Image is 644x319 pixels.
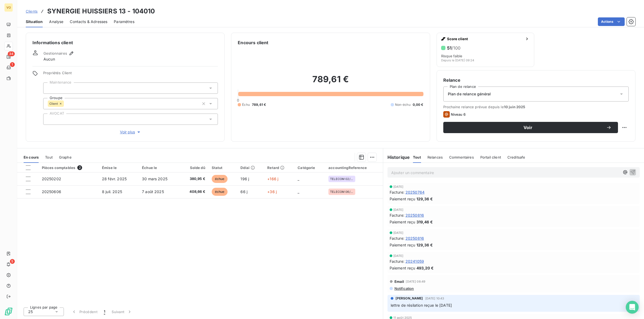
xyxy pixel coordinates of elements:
span: Facture : [390,189,404,195]
span: 319,46 € [416,219,433,225]
span: 1 [10,62,15,67]
span: Aucun [43,57,55,62]
span: Propriétés Client [43,71,218,78]
input: Ajouter une valeur [48,86,52,91]
span: 5 [10,259,15,264]
input: Ajouter une valeur [64,101,68,106]
span: [DATE] [393,254,404,257]
span: [DATE] [393,185,404,188]
button: Voir plus [43,129,218,135]
button: 1 [101,306,108,317]
span: 380,95 € [183,176,205,182]
span: 20241059 [405,258,424,264]
div: accountingReference [328,166,380,170]
span: Paiement reçu [390,196,415,202]
span: [DATE] 10:43 [425,297,444,300]
span: Situation [26,19,43,24]
button: Suivant [108,306,136,317]
h6: 51 [447,45,460,51]
span: TELECOM 06/25 [330,190,354,193]
span: Non-échu [395,102,411,107]
span: 20250816 [405,235,424,241]
span: Score client [447,37,523,41]
h2: 789,61 € [238,74,423,90]
button: Score client51/100Risque faibleDepuis le [DATE] 09:24 [437,33,535,67]
span: 8 juil. 2025 [102,189,122,194]
span: [DATE] [393,231,404,234]
div: Délai [240,166,261,170]
div: Open Intercom Messenger [626,301,639,314]
span: 129,36 € [416,196,433,202]
span: Commentaires [449,155,474,159]
button: Actions [598,17,625,26]
span: 34 [8,51,15,56]
span: Échu [242,102,250,107]
span: /100 [452,45,460,51]
span: Clients [26,9,38,13]
span: Paramètres [114,19,134,24]
span: 30 mars 2025 [142,177,167,181]
span: _ [298,177,299,181]
h6: Encours client [238,39,268,46]
span: [DATE] 08:49 [406,280,425,283]
span: Paiement reçu [390,219,415,225]
span: 2 [77,165,82,170]
span: Contacts & Adresses [70,19,107,24]
span: 20250202 [42,177,61,181]
div: Retard [267,166,291,170]
span: 1 [104,309,105,314]
span: +36 j [267,189,277,194]
span: 129,36 € [416,242,433,248]
span: Creditsafe [507,155,525,159]
span: Facture : [390,258,404,264]
span: échue [212,188,228,196]
span: 25 [28,309,33,314]
div: Échue le [142,166,177,170]
a: Clients [26,9,38,14]
span: 7 août 2025 [142,189,164,194]
span: 196 j [240,177,249,181]
span: Voir plus [120,129,141,135]
span: 789,61 € [252,102,266,107]
span: Paiement reçu [390,242,415,248]
span: Graphe [59,155,72,159]
span: Facture : [390,235,404,241]
span: TELECOM 02/25 [330,177,354,181]
span: Niveau 6 [451,112,466,117]
span: 28 févr. 2025 [102,177,127,181]
h3: SYNERGIE HUISSIERS 13 - 104010 [47,6,155,16]
span: En cours [24,155,39,159]
span: lettre de résilation reçue le [DATE] [391,303,452,307]
span: [PERSON_NAME] [396,296,423,301]
span: Gestionnaires [43,51,67,55]
span: Plan de relance général [448,91,491,97]
span: Tout [45,155,53,159]
span: Relances [427,155,443,159]
span: _ [298,189,299,194]
span: 0,00 € [413,102,423,107]
span: 20250764 [405,189,425,195]
span: Client [49,102,58,105]
div: Émise le [102,166,136,170]
h6: Informations client [32,39,218,46]
span: 20250606 [42,189,61,194]
span: Facture : [390,212,404,218]
span: 20250816 [405,212,424,218]
span: Tout [413,155,421,159]
div: Statut [212,166,234,170]
span: Paiement reçu [390,265,415,271]
h6: Relance [443,77,629,83]
h6: Historique [383,154,410,160]
input: Ajouter une valeur [48,117,52,122]
button: Précédent [68,306,101,317]
span: 66 j [240,189,247,194]
img: Logo LeanPay [4,307,13,316]
div: Pièces comptables [42,165,96,170]
span: 0 [237,98,239,102]
span: 408,66 € [183,189,205,194]
span: Portail client [480,155,501,159]
span: Notification [394,286,414,291]
span: Email [394,279,404,284]
span: Analyse [49,19,63,24]
span: +166 j [267,177,278,181]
